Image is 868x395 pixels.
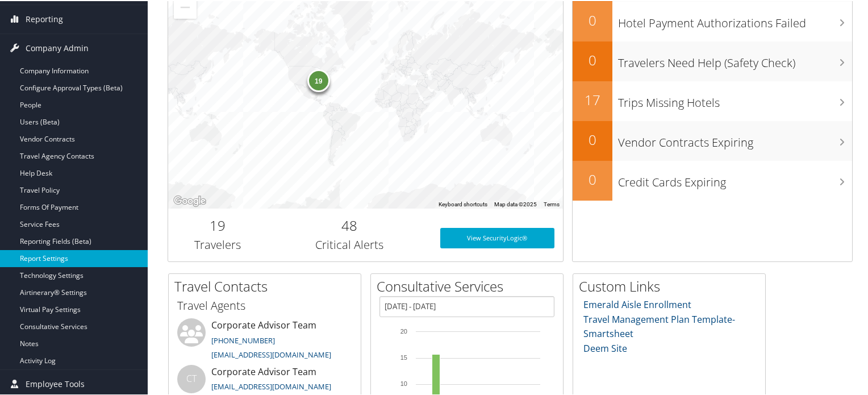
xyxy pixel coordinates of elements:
h2: 17 [573,89,612,109]
h2: 0 [573,169,612,188]
h2: 0 [573,49,612,69]
h3: Critical Alerts [276,236,423,252]
span: Map data ©2025 [494,200,537,206]
a: Deem Site [583,341,627,354]
span: Company Admin [26,33,89,61]
h3: Travelers Need Help (Safety Check) [618,48,852,70]
li: Corporate Advisor Team [172,317,358,364]
tspan: 10 [400,379,407,386]
h3: Trips Missing Hotels [618,88,852,110]
h2: 19 [177,215,258,234]
h2: Custom Links [579,276,765,295]
tspan: 15 [400,353,407,360]
h2: 0 [573,10,612,29]
a: Emerald Aisle Enrollment [583,297,691,310]
h3: Vendor Contracts Expiring [618,128,852,149]
h2: 0 [573,129,612,148]
a: 0Hotel Payment Authorizations Failed [573,1,852,40]
a: View SecurityLogic® [440,227,555,247]
img: Google [171,193,208,207]
h3: Hotel Payment Authorizations Failed [618,9,852,30]
h3: Travel Agents [177,297,352,313]
span: Reporting [26,4,63,32]
a: [PHONE_NUMBER] [211,334,275,344]
h2: 48 [276,215,423,234]
h3: Travelers [177,236,258,252]
a: Terms (opens in new tab) [544,200,560,206]
div: CT [177,364,206,392]
tspan: 20 [400,327,407,334]
h3: Credit Cards Expiring [618,168,852,189]
a: 0Credit Cards Expiring [573,160,852,199]
h2: Travel Contacts [174,276,361,295]
h2: Consultative Services [377,276,563,295]
button: Keyboard shortcuts [439,199,487,207]
a: 17Trips Missing Hotels [573,80,852,120]
a: 0Travelers Need Help (Safety Check) [573,40,852,80]
a: [EMAIL_ADDRESS][DOMAIN_NAME] [211,380,331,390]
div: 19 [307,68,329,91]
a: Open this area in Google Maps (opens a new window) [171,193,208,207]
a: [EMAIL_ADDRESS][DOMAIN_NAME] [211,348,331,359]
a: 0Vendor Contracts Expiring [573,120,852,160]
a: Travel Management Plan Template- Smartsheet [583,312,735,339]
